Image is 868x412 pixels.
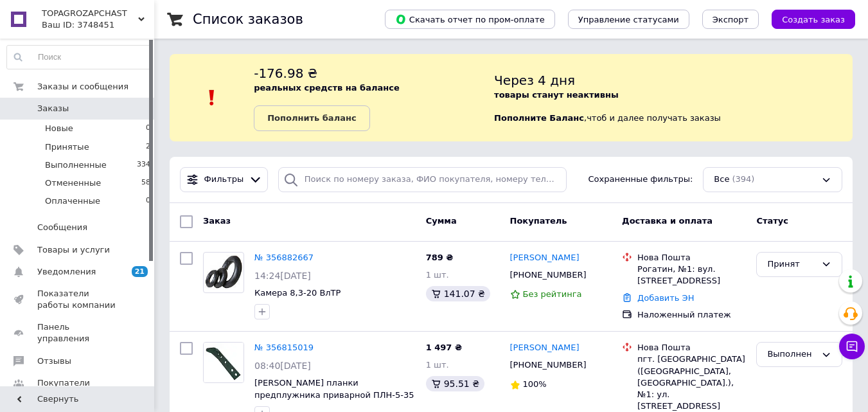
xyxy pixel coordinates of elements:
div: [PHONE_NUMBER] [508,357,589,373]
span: 08:40[DATE] [254,361,311,371]
img: Фото товару [204,343,244,382]
div: Нова Пошта [637,342,746,354]
span: Заказы и сообщения [37,81,128,93]
span: Сохраненные фильтры: [589,174,693,186]
button: Чат с покупателем [839,334,865,359]
div: 95.51 ₴ [426,376,484,391]
div: Ваш ID: 3748451 [42,19,154,31]
div: Выполнен [767,348,816,361]
b: товары станут неактивны [494,90,619,100]
b: Пополнить баланс [267,113,356,123]
b: реальных средств на балансе [254,83,400,93]
span: Сумма [426,216,457,226]
span: 14:24[DATE] [254,271,311,281]
span: Через 4 дня [494,73,575,88]
span: Доставка и оплата [622,216,713,226]
button: Скачать отчет по пром-оплате [385,10,555,29]
span: Выполненные [45,159,107,171]
span: Покупатели [37,377,90,389]
span: 1 497 ₴ [426,343,462,352]
span: 21 [132,266,148,277]
a: № 356815019 [254,343,314,352]
span: 789 ₴ [426,253,454,262]
a: Пополнить баланс [254,105,369,131]
span: Уведомления [37,266,96,278]
span: Скачать отчет по пром-оплате [395,13,545,25]
span: Показатели работы компании [37,288,119,311]
b: Пополните Баланс [494,113,584,123]
div: , чтоб и далее получать заказы [494,64,853,131]
span: (394) [732,174,754,184]
div: Принят [767,258,816,271]
a: Добавить ЭН [637,293,694,303]
span: Заказы [37,103,69,114]
span: TOPAGROZAPCHAST [42,8,138,19]
span: 1 шт. [426,270,449,280]
span: Экспорт [713,15,748,24]
div: Рогатин, №1: вул. [STREET_ADDRESS] [637,264,746,287]
span: Покупатель [510,216,567,226]
span: Оплаченные [45,195,100,207]
span: Статус [756,216,788,226]
div: 141.07 ₴ [426,286,490,301]
span: 1 шт. [426,360,449,370]
h1: Список заказов [193,12,303,27]
div: [PHONE_NUMBER] [508,267,589,283]
input: Поиск [7,46,151,69]
span: Новые [45,123,73,134]
div: Наложенный платеж [637,309,746,321]
span: 2 [146,141,150,153]
div: Нова Пошта [637,252,746,264]
input: Поиск по номеру заказа, ФИО покупателя, номеру телефона, Email, номеру накладной [278,167,567,192]
span: Принятые [45,141,89,153]
a: № 356882667 [254,253,314,262]
button: Экспорт [702,10,759,29]
span: Панель управления [37,321,119,345]
span: 0 [146,123,150,134]
div: пгт. [GEOGRAPHIC_DATA] ([GEOGRAPHIC_DATA], [GEOGRAPHIC_DATA].), №1: ул. [STREET_ADDRESS] [637,354,746,412]
a: [PERSON_NAME] [510,342,580,354]
span: 100% [523,379,547,389]
span: Заказ [203,216,231,226]
span: Все [714,174,729,186]
a: Создать заказ [759,14,855,24]
span: Сообщения [37,222,87,233]
a: [PERSON_NAME] [510,252,580,264]
span: Управление статусами [578,15,679,24]
span: 334 [137,159,150,171]
span: 58 [141,177,150,189]
span: Отзывы [37,355,71,367]
a: Камера 8,3-20 ВлТР [254,288,341,298]
span: Без рейтинга [523,289,582,299]
span: Товары и услуги [37,244,110,256]
img: Фото товару [204,255,244,290]
a: Фото товару [203,252,244,293]
span: Отмененные [45,177,101,189]
a: Фото товару [203,342,244,383]
span: Фильтры [204,174,244,186]
button: Создать заказ [772,10,855,29]
span: Создать заказ [782,15,845,24]
button: Управление статусами [568,10,689,29]
img: :exclamation: [202,88,222,107]
span: -176.98 ₴ [254,66,317,81]
a: [PERSON_NAME] планки предплужника приварной ПЛН-5-35 [254,378,414,400]
span: 0 [146,195,150,207]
